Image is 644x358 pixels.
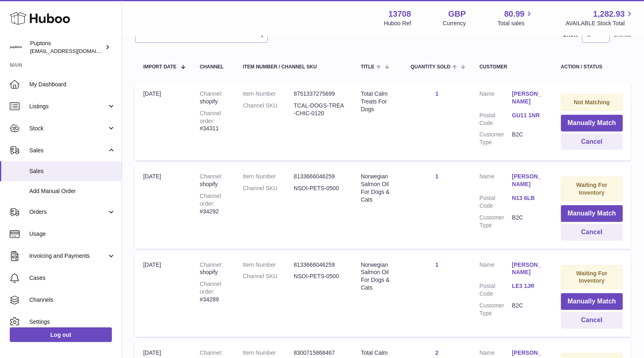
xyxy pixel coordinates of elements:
dt: Name [480,173,512,190]
dd: NSOI-PETS-0500 [294,184,345,192]
strong: Channel [200,261,223,268]
div: #34292 [200,192,227,215]
strong: Channel order [200,193,221,207]
a: [PERSON_NAME] [512,90,545,105]
div: Total Calm Treats For Dogs [361,90,394,113]
div: Item Number / Channel SKU [243,64,345,70]
strong: Waiting For Inventory [576,270,607,284]
span: 80.99 [504,9,524,20]
img: hello@puptons.com [10,41,22,53]
div: #34289 [200,280,227,303]
dt: Channel SKU [243,272,294,280]
span: Stock [29,125,107,132]
a: 1 [435,261,439,268]
strong: Channel [200,349,223,356]
a: 80.99 Total sales [498,9,534,27]
span: Listings [29,103,107,110]
span: AVAILABLE Stock Total [565,20,634,27]
button: Cancel [561,134,623,150]
dd: NSOI-PETS-0500 [294,272,345,280]
strong: 13708 [389,9,411,20]
span: Invoicing and Payments [29,252,107,260]
strong: GBP [448,9,466,20]
a: [PERSON_NAME] [512,261,545,277]
span: Title [361,64,374,70]
dt: Item Number [243,261,294,269]
div: shopify [200,261,227,277]
span: My Dashboard [29,81,116,88]
span: 1,282.93 [593,9,625,20]
span: Total sales [498,20,534,27]
dt: Name [480,261,512,279]
dd: B2C [512,214,545,229]
span: Orders [29,208,107,216]
strong: Channel order [200,110,221,124]
dt: Customer Type [480,131,512,146]
span: [EMAIL_ADDRESS][DOMAIN_NAME] [30,48,120,54]
span: Settings [29,318,116,326]
dd: 8300715868467 [294,349,345,357]
a: 2 [435,349,439,356]
div: Customer [480,64,545,70]
dt: Postal Code [480,112,512,127]
span: Add Manual Order [29,187,116,195]
a: [PERSON_NAME] [512,173,545,188]
a: N13 6LB [512,194,545,202]
strong: Channel [200,90,223,97]
strong: Channel order [200,281,221,295]
a: 1 [435,90,439,97]
td: [DATE] [135,165,192,248]
div: Norwegian Salmon Oil For Dogs & Cats [361,173,394,204]
td: [DATE] [135,82,192,160]
dt: Customer Type [480,214,512,229]
a: 1 [435,173,439,180]
span: Channels [29,296,116,304]
a: 1,282.93 AVAILABLE Stock Total [565,9,634,27]
strong: Channel [200,173,223,180]
td: [DATE] [135,253,192,337]
strong: Waiting For Inventory [576,182,607,196]
button: Manually Match [561,293,623,310]
div: Currency [443,20,466,27]
dt: Item Number [243,349,294,357]
dd: 8133666046259 [294,261,345,269]
dd: TCAL-DOGS-TREA-CHIC-0120 [294,102,345,117]
a: GU11 1NR [512,112,545,119]
button: Manually Match [561,115,623,132]
dd: B2C [512,302,545,317]
span: Quantity Sold [411,64,451,70]
span: Usage [29,230,116,238]
strong: Not Matching [574,99,610,105]
a: Log out [10,327,112,342]
a: LE3 1JR [512,282,545,290]
div: Puptons [30,40,103,55]
dt: Item Number [243,90,294,98]
div: Action / Status [561,64,623,70]
dt: Customer Type [480,302,512,317]
span: Cases [29,274,116,282]
div: Norwegian Salmon Oil For Dogs & Cats [361,261,394,292]
dt: Channel SKU [243,184,294,192]
div: shopify [200,90,227,105]
div: shopify [200,173,227,188]
dd: 8751337275699 [294,90,345,98]
dt: Postal Code [480,194,512,210]
button: Cancel [561,312,623,329]
span: Import date [143,64,177,70]
dt: Channel SKU [243,102,294,117]
div: Huboo Ref [384,20,411,27]
button: Manually Match [561,205,623,222]
button: Cancel [561,224,623,241]
dt: Postal Code [480,282,512,298]
dt: Item Number [243,173,294,180]
dd: 8133666046259 [294,173,345,180]
div: #34311 [200,110,227,133]
dt: Name [480,90,512,108]
div: Channel [200,64,227,70]
span: Sales [29,147,107,154]
span: Sales [29,167,116,175]
dd: B2C [512,131,545,146]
